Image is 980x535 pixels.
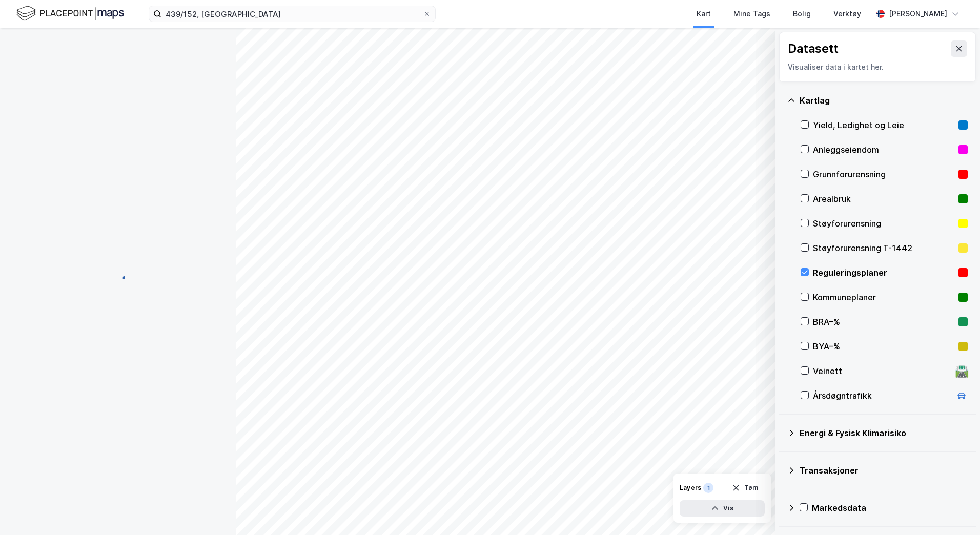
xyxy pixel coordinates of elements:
[955,364,969,378] div: 🛣️
[800,94,968,107] div: Kartlag
[929,486,980,535] div: Kontrollprogram for chat
[703,483,713,493] div: 1
[813,340,954,353] div: BYA–%
[725,480,765,496] button: Tøm
[813,291,954,303] div: Kommuneplaner
[813,217,954,230] div: Støyforurensning
[788,40,839,57] div: Datasett
[889,8,947,20] div: [PERSON_NAME]
[812,502,968,514] div: Markedsdata
[793,8,811,20] div: Bolig
[813,389,951,402] div: Årsdøgntrafikk
[788,61,967,73] div: Visualiser data i kartet her.
[800,464,968,477] div: Transaksjoner
[813,143,954,156] div: Anleggseiendom
[680,484,701,492] div: Layers
[110,267,126,283] img: spinner.a6d8c91a73a9ac5275cf975e30b51cfb.svg
[680,500,765,517] button: Vis
[813,168,954,180] div: Grunnforurensning
[161,6,423,22] input: Søk på adresse, matrikkel, gårdeiere, leietakere eller personer
[813,266,954,279] div: Reguleringsplaner
[697,8,711,20] div: Kart
[813,365,951,377] div: Veinett
[833,8,861,20] div: Verktøy
[800,427,968,439] div: Energi & Fysisk Klimarisiko
[813,316,954,328] div: BRA–%
[813,193,954,205] div: Arealbruk
[813,242,954,254] div: Støyforurensning T-1442
[813,119,954,131] div: Yield, Ledighet og Leie
[16,5,124,23] img: logo.f888ab2527a4732fd821a326f86c7f29.svg
[733,8,770,20] div: Mine Tags
[929,486,980,535] iframe: Chat Widget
